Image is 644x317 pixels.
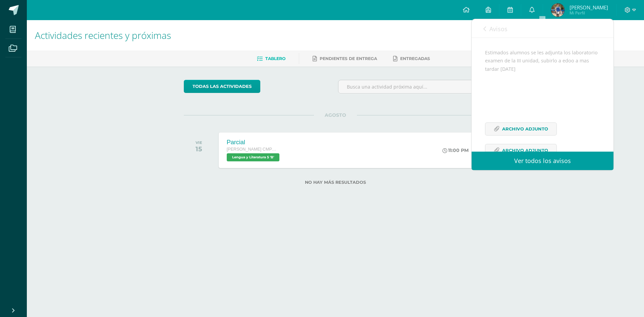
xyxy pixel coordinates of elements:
[559,24,602,32] span: avisos sin leer
[393,53,430,64] a: Entregadas
[227,139,281,146] div: Parcial
[265,56,285,61] span: Tablero
[196,145,202,153] div: 15
[485,49,600,187] div: Estimados alumnos se les adjunta los laboratorio examen de la III unidad, subirlo a edoo a mas ta...
[313,53,377,64] a: Pendientes de entrega
[472,152,613,170] a: Ver todos los avisos
[489,25,507,33] span: Avisos
[442,147,469,153] div: 11:00 PM
[184,80,260,93] a: todas las Actividades
[184,180,487,185] label: No hay más resultados
[314,112,357,118] span: AGOSTO
[570,4,608,11] span: [PERSON_NAME]
[35,29,171,42] span: Actividades recientes y próximas
[559,24,568,32] span: 136
[502,123,548,135] span: Archivo Adjunto
[320,56,377,61] span: Pendientes de entrega
[570,10,608,16] span: Mi Perfil
[502,144,548,157] span: Archivo Adjunto
[551,3,565,17] img: 2e9950fe0cc311d223b1bf7ea665d33a.png
[227,147,277,152] span: [PERSON_NAME] CMP Bachillerato en CCLL con Orientación en Computación
[257,53,285,64] a: Tablero
[227,153,279,161] span: Lengua y Literatura 5 'B'
[338,80,487,93] input: Busca una actividad próxima aquí...
[196,140,202,145] div: VIE
[400,56,430,61] span: Entregadas
[485,122,557,136] a: Archivo Adjunto
[485,144,557,157] a: Archivo Adjunto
